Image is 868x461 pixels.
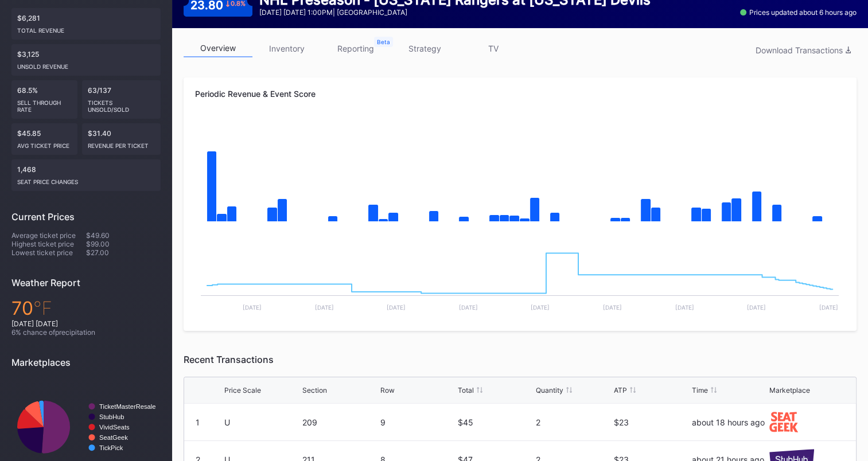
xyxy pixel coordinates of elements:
[99,413,124,420] text: StubHub
[82,123,161,155] div: $31.40
[86,240,161,248] div: $99.00
[86,248,161,257] div: $27.00
[314,304,333,311] text: [DATE]
[740,8,857,17] div: Prices updated about 6 hours ago
[224,417,299,427] div: U
[11,211,161,222] div: Current Prices
[11,159,161,191] div: 1,468
[224,386,261,394] div: Price Scale
[11,328,161,337] div: 6 % chance of precipitation
[531,304,550,311] text: [DATE]
[11,357,161,368] div: Marketplaces
[17,95,72,113] div: Sell Through Rate
[11,319,161,328] div: [DATE] [DATE]
[458,417,533,427] div: $45
[390,40,459,57] a: strategy
[195,89,845,99] div: Periodic Revenue & Event Score
[603,304,622,311] text: [DATE]
[33,297,52,319] span: ℉
[614,386,627,394] div: ATP
[17,22,155,34] div: Total Revenue
[184,354,857,365] div: Recent Transactions
[302,417,377,427] div: 209
[321,40,390,57] a: reporting
[769,386,810,394] div: Marketplace
[459,304,478,311] text: [DATE]
[195,119,844,233] svg: Chart title
[11,44,161,76] div: $3,125
[769,412,797,432] img: seatGeek.svg
[675,304,694,311] text: [DATE]
[11,240,86,248] div: Highest ticket price
[11,80,77,119] div: 68.5%
[17,174,155,185] div: seat price changes
[11,248,86,257] div: Lowest ticket price
[243,304,262,311] text: [DATE]
[458,386,474,394] div: Total
[819,304,838,311] text: [DATE]
[536,386,563,394] div: Quantity
[614,417,689,427] div: $23
[231,1,246,7] div: 0.8 %
[17,58,155,70] div: Unsold Revenue
[747,304,766,311] text: [DATE]
[252,40,321,57] a: inventory
[259,8,651,17] div: [DATE] [DATE] 1:00PM | [GEOGRAPHIC_DATA]
[692,386,708,394] div: Time
[196,417,200,427] div: 1
[88,95,155,113] div: Tickets Unsold/Sold
[302,386,327,394] div: Section
[11,297,161,319] div: 70
[692,417,767,427] div: about 18 hours ago
[17,138,72,149] div: Avg ticket price
[11,8,161,40] div: $6,281
[86,231,161,240] div: $49.60
[11,277,161,288] div: Weather Report
[380,417,456,427] div: 9
[195,233,844,319] svg: Chart title
[99,434,128,441] text: SeatGeek
[11,231,86,240] div: Average ticket price
[99,424,130,431] text: VividSeats
[387,304,406,311] text: [DATE]
[88,138,155,149] div: Revenue per ticket
[380,386,395,394] div: Row
[756,45,851,55] div: Download Transactions
[82,80,161,119] div: 63/137
[459,40,528,57] a: TV
[99,444,123,451] text: TickPick
[750,42,857,58] button: Download Transactions
[184,40,252,57] a: overview
[99,403,155,410] text: TicketMasterResale
[536,417,611,427] div: 2
[11,123,77,155] div: $45.85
